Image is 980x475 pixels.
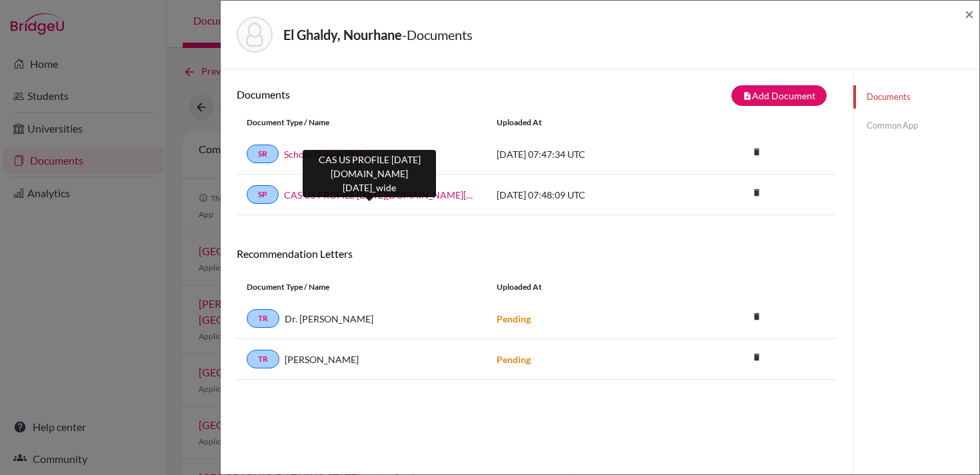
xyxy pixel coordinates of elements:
[487,147,687,161] div: [DATE] 07:47:34 UTC
[247,185,279,204] a: SP
[747,308,767,326] a: delete
[247,309,279,328] a: TR
[303,150,436,197] div: CAS US PROFILE [DATE][DOMAIN_NAME][DATE]_wide
[487,117,687,129] div: Uploaded at
[965,6,974,22] button: Close
[747,185,767,203] a: delete
[237,281,487,293] div: Document Type / Name
[965,4,974,23] span: ×
[487,281,687,293] div: Uploaded at
[283,27,402,43] strong: El Ghaldy, Nourhane
[237,247,837,260] h6: Recommendation Letters
[743,91,752,101] i: note_add
[853,85,979,109] a: Documents
[284,147,364,161] a: School Details PDF
[747,306,767,326] i: delete
[747,183,767,203] i: delete
[285,352,359,366] span: [PERSON_NAME]
[747,144,767,162] a: delete
[731,85,827,106] button: note_addAdd Document
[497,313,531,324] strong: Pending
[247,145,279,163] a: SR
[747,349,767,367] a: delete
[487,188,687,202] div: [DATE] 07:48:09 UTC
[237,117,487,129] div: Document Type / Name
[497,354,531,365] strong: Pending
[285,312,373,326] span: Dr. [PERSON_NAME]
[247,350,279,368] a: TR
[237,88,537,101] h6: Documents
[853,114,979,137] a: Common App
[747,347,767,367] i: delete
[284,188,477,202] a: CAS US PROFILE [DATE][DOMAIN_NAME][DATE]_wide
[402,27,473,43] span: - Documents
[747,142,767,162] i: delete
